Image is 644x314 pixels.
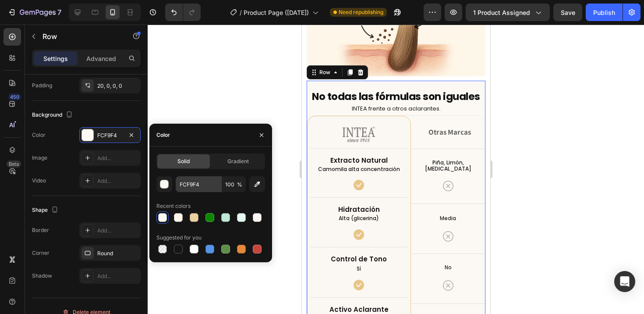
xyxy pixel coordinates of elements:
iframe: Design area [302,25,490,314]
p: Settings [43,54,68,63]
div: Shadow [32,272,52,280]
div: Corner [32,249,50,257]
div: Background [32,109,74,121]
div: Video [32,177,46,185]
button: 7 [4,4,65,21]
div: 450 [8,93,21,100]
div: Image [32,154,47,162]
p: Row [42,31,117,42]
div: FCF9F4 [97,132,123,139]
input: Eg: FFFFFF [176,176,221,192]
div: Open Intercom Messenger [614,271,635,292]
button: Publish [586,4,623,21]
div: Color [32,131,46,139]
span: / [240,8,242,17]
span: Gradient [227,157,249,165]
div: Add... [97,154,138,162]
p: 7 [57,7,61,18]
span: Product Page ([DATE]) [244,8,309,17]
div: Shape [32,204,60,216]
button: Save [553,4,582,21]
div: Color [156,131,170,139]
span: Solid [177,157,190,165]
span: 1 product assigned [473,8,530,17]
div: Beta [7,161,21,168]
div: Add... [97,227,138,235]
div: Border [32,226,49,234]
div: Suggested for you [156,234,202,242]
div: Add... [97,177,138,185]
div: 20, 0, 0, 0 [97,82,138,90]
div: Padding [32,82,52,89]
div: Undo/Redo [165,4,201,21]
span: % [237,181,242,189]
span: Save [561,9,575,16]
div: Add... [97,272,138,280]
div: Round [97,250,138,257]
div: Recent colors [156,202,191,210]
button: 1 product assigned [466,4,550,21]
p: Advanced [86,54,116,63]
span: Need republishing [339,8,383,16]
div: Publish [593,8,615,17]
